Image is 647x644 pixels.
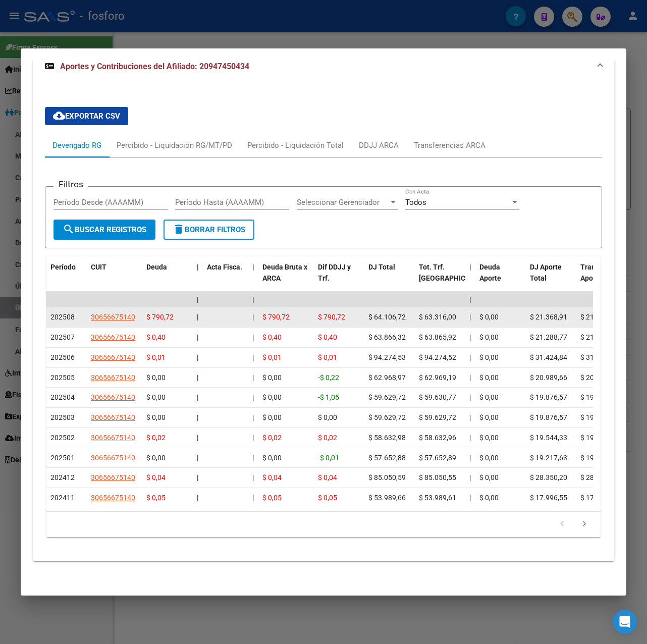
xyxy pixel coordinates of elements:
[91,333,135,341] span: 30656675140
[414,140,486,151] div: Transferencias ARCA
[50,373,75,382] span: 202505
[419,494,456,502] span: $ 53.989,61
[146,434,166,442] span: $ 0,02
[475,256,526,301] datatable-header-cell: Deuda Aporte
[146,454,166,462] span: $ 0,00
[63,225,146,234] span: Buscar Registros
[469,295,471,303] span: |
[262,333,282,341] span: $ 0,40
[314,256,364,301] datatable-header-cell: Dif DDJJ y Trf.
[146,353,166,361] span: $ 0,01
[580,333,618,341] span: $ 21.288,77
[469,353,471,361] span: |
[465,256,475,301] datatable-header-cell: |
[553,519,572,530] a: go to previous page
[146,313,174,321] span: $ 790,72
[197,353,198,361] span: |
[91,313,135,321] span: 30656675140
[91,353,135,361] span: 30656675140
[479,263,501,283] span: Deuda Aporte
[252,263,254,271] span: |
[580,263,618,283] span: Transferido Aporte
[142,256,193,301] datatable-header-cell: Deuda
[530,333,567,341] span: $ 21.288,77
[479,473,499,481] span: $ 0,00
[197,454,198,462] span: |
[530,393,567,401] span: $ 19.876,57
[580,413,618,421] span: $ 19.876,57
[248,256,258,301] datatable-header-cell: |
[469,473,471,481] span: |
[419,393,456,401] span: $ 59.630,77
[46,256,87,301] datatable-header-cell: Período
[580,353,618,361] span: $ 31.424,84
[50,353,75,361] span: 202506
[33,50,614,83] mat-expansion-panel-header: Aportes y Contribuciones del Afiliado: 20947450434
[146,333,166,341] span: $ 0,40
[52,140,101,151] div: Devengado RG
[91,413,135,421] span: 30656675140
[469,494,471,502] span: |
[53,112,120,121] span: Exportar CSV
[530,473,567,481] span: $ 28.350,20
[197,494,198,502] span: |
[469,333,471,341] span: |
[318,494,337,502] span: $ 0,05
[580,473,618,481] span: $ 28.350,20
[479,353,499,361] span: $ 0,00
[368,313,406,321] span: $ 64.106,72
[50,393,75,401] span: 202504
[91,434,135,442] span: 30656675140
[575,519,594,530] a: go to next page
[262,434,282,442] span: $ 0,02
[91,393,135,401] span: 30656675140
[203,256,248,301] datatable-header-cell: Acta Fisca.
[252,413,254,421] span: |
[252,353,254,361] span: |
[50,454,75,462] span: 202501
[530,313,567,321] span: $ 21.368,91
[50,413,75,421] span: 202503
[415,256,465,301] datatable-header-cell: Tot. Trf. Bruto
[469,263,471,271] span: |
[262,454,282,462] span: $ 0,00
[117,140,232,151] div: Percibido - Liquidación RG/MT/PD
[530,454,567,462] span: $ 19.217,63
[91,494,135,502] span: 30656675140
[53,110,65,122] mat-icon: cloud_download
[530,494,567,502] span: $ 17.996,55
[419,373,456,382] span: $ 62.969,19
[479,413,499,421] span: $ 0,00
[146,263,167,271] span: Deuda
[368,413,406,421] span: $ 59.629,72
[262,263,307,283] span: Deuda Bruta x ARCA
[368,454,406,462] span: $ 57.652,88
[580,393,618,401] span: $ 19.876,57
[247,140,344,151] div: Percibido - Liquidación Total
[252,434,254,442] span: |
[91,373,135,382] span: 30656675140
[318,333,337,341] span: $ 0,40
[479,494,499,502] span: $ 0,00
[262,393,282,401] span: $ 0,00
[146,494,166,502] span: $ 0,05
[530,434,567,442] span: $ 19.544,33
[173,223,185,235] mat-icon: delete
[419,473,456,481] span: $ 85.050,55
[368,333,406,341] span: $ 63.866,32
[580,313,618,321] span: $ 21.368,91
[479,373,499,382] span: $ 0,00
[368,494,406,502] span: $ 53.989,66
[318,263,351,283] span: Dif DDJJ y Trf.
[359,140,399,151] div: DDJJ ARCA
[197,434,198,442] span: |
[530,353,567,361] span: $ 31.424,84
[50,333,75,341] span: 202507
[469,313,471,321] span: |
[146,413,166,421] span: $ 0,00
[252,313,254,321] span: |
[469,413,471,421] span: |
[197,295,199,303] span: |
[580,454,618,462] span: $ 19.217,63
[197,393,198,401] span: |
